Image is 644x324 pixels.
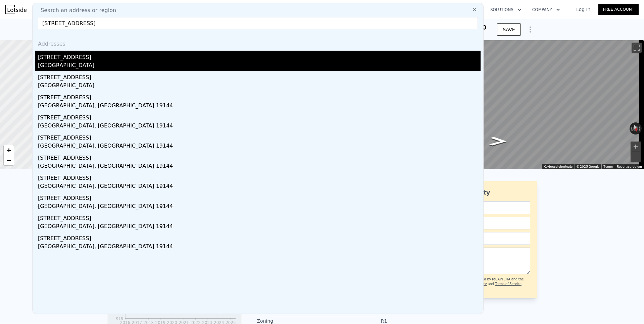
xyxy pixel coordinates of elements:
[544,164,573,169] button: Keyboard shortcuts
[38,142,481,151] div: [GEOGRAPHIC_DATA], [GEOGRAPHIC_DATA] 19144
[630,122,633,134] button: Rotate counterclockwise
[603,165,613,168] a: Terms (opens in new tab)
[38,102,481,111] div: [GEOGRAPHIC_DATA], [GEOGRAPHIC_DATA] 19144
[38,171,481,182] div: [STREET_ADDRESS]
[497,23,521,36] button: SAVE
[617,165,642,168] a: Report a problem
[38,51,481,61] div: [STREET_ADDRESS]
[5,5,27,14] img: Lotside
[38,91,481,102] div: [STREET_ADDRESS]
[35,35,481,51] div: Addresses
[38,122,481,131] div: [GEOGRAPHIC_DATA], [GEOGRAPHIC_DATA] 19144
[38,151,481,162] div: [STREET_ADDRESS]
[38,71,481,82] div: [STREET_ADDRESS]
[632,43,642,53] button: Toggle fullscreen view
[527,4,565,16] button: Company
[485,4,527,16] button: Solutions
[38,232,481,242] div: [STREET_ADDRESS]
[116,316,123,321] tspan: $19
[38,111,481,122] div: [STREET_ADDRESS]
[38,17,478,29] input: Enter an address, city, region, neighborhood or zip code
[638,122,642,134] button: Rotate clockwise
[7,146,11,154] span: +
[452,277,530,291] div: This site is protected by reCAPTCHA and the Google and apply.
[4,145,14,155] a: Zoom in
[598,4,639,15] a: Free Account
[38,131,481,142] div: [STREET_ADDRESS]
[524,23,537,36] button: Show Options
[7,156,11,164] span: −
[38,182,481,192] div: [GEOGRAPHIC_DATA], [GEOGRAPHIC_DATA] 19144
[631,122,640,135] button: Reset the view
[4,155,14,165] a: Zoom out
[38,61,481,71] div: [GEOGRAPHIC_DATA]
[495,282,522,286] a: Terms of Service
[38,162,481,171] div: [GEOGRAPHIC_DATA], [GEOGRAPHIC_DATA] 19144
[631,152,641,162] button: Zoom out
[38,82,481,91] div: [GEOGRAPHIC_DATA]
[568,6,598,13] a: Log In
[38,202,481,212] div: [GEOGRAPHIC_DATA], [GEOGRAPHIC_DATA] 19144
[38,212,481,222] div: [STREET_ADDRESS]
[38,222,481,232] div: [GEOGRAPHIC_DATA], [GEOGRAPHIC_DATA] 19144
[631,142,641,152] button: Zoom in
[35,6,116,14] span: Search an address or region
[482,134,514,148] path: Go Northwest, Garfield St
[38,192,481,202] div: [STREET_ADDRESS]
[38,242,481,252] div: [GEOGRAPHIC_DATA], [GEOGRAPHIC_DATA] 19144
[577,165,599,168] span: © 2025 Google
